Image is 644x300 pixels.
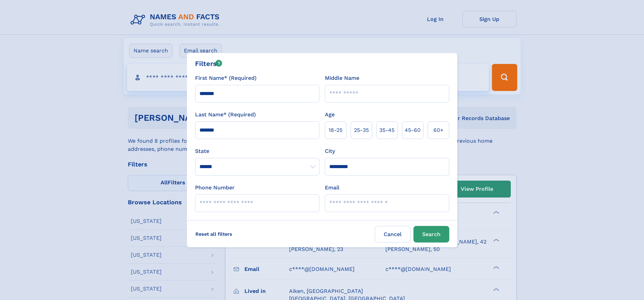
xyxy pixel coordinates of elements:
[325,184,339,192] label: Email
[433,126,444,134] span: 60+
[325,147,335,155] label: City
[195,59,222,69] div: Filters
[325,74,359,82] label: Middle Name
[195,74,257,82] label: First Name* (Required)
[329,126,342,134] span: 18‑25
[354,126,369,134] span: 25‑35
[375,226,411,243] label: Cancel
[191,226,237,242] label: Reset all filters
[325,111,335,119] label: Age
[413,226,449,243] button: Search
[379,126,395,134] span: 35‑45
[195,147,319,155] label: State
[195,111,256,119] label: Last Name* (Required)
[405,126,421,134] span: 45‑60
[195,184,235,192] label: Phone Number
